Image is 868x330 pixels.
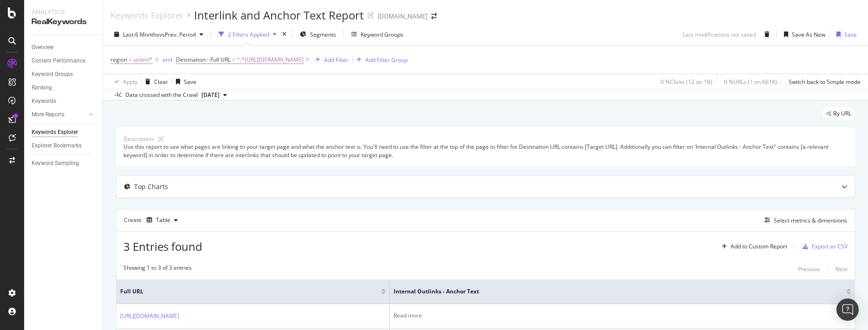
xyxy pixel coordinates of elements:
[32,83,52,93] div: Ranking
[32,141,82,151] div: Explorer Bookmarks
[348,27,407,42] button: Keyword Groups
[311,54,349,65] button: Add Filter
[124,213,181,228] div: Create
[120,287,367,296] span: Full URL
[123,264,192,275] div: Showing 1 to 3 of 3 entries
[310,31,336,38] span: Segments
[844,31,857,38] div: Save
[129,56,132,63] span: =
[799,239,848,254] button: Export as CSV
[32,141,96,151] a: Explorer Bookmarks
[683,31,756,38] div: Last modifications not saved
[32,43,54,52] div: Overview
[661,78,713,86] div: 0 % Clicks ( 12 on 1B )
[32,159,96,168] a: Keyword Sampling
[123,31,159,38] span: Last 6 Months
[123,239,202,254] span: 3 Entries found
[280,30,288,39] div: times
[353,54,408,65] button: Add Filter Group
[798,265,820,273] div: Previous
[296,27,340,42] button: Segments
[194,7,364,23] div: Interlink and Anchor Text Report
[761,215,847,226] button: Select metrics & dimensions
[324,56,349,64] div: Add Filter
[780,27,825,42] button: Save As New
[110,10,183,20] a: Keywords Explorer
[237,53,304,66] span: ^.*[URL][DOMAIN_NAME]
[232,56,235,63] span: =
[32,83,96,93] a: Ranking
[176,56,231,63] span: Destination - Full URL
[154,78,168,86] div: Clear
[394,311,851,320] div: Read more
[156,217,170,223] div: Table
[120,311,179,321] a: [URL][DOMAIN_NAME]
[201,91,220,99] span: 2025 Jun. 24th
[792,31,825,38] div: Save As New
[718,239,787,254] button: Add to Custom Report
[833,27,857,42] button: Save
[123,135,155,143] div: Description:
[32,96,56,106] div: Keywords
[32,96,96,106] a: Keywords
[823,107,855,120] div: legacy label
[184,78,196,86] div: Save
[125,91,198,99] div: Data crossed with the Crawl
[133,53,153,66] span: us/en/*
[123,78,137,86] div: Apply
[378,12,428,21] div: [DOMAIN_NAME]
[798,264,820,275] button: Previous
[431,13,437,19] div: arrow-right-arrow-left
[172,74,196,89] button: Save
[32,127,96,137] a: Keywords Explorer
[836,264,848,275] button: Next
[198,89,231,101] button: [DATE]
[215,27,280,42] button: 2 Filters Applied
[32,70,73,79] div: Keyword Groups
[32,56,96,66] a: Content Performance
[32,17,95,27] div: RealKeywords
[774,216,847,224] div: Select metrics & dimensions
[32,110,65,120] div: More Reports
[228,31,269,38] div: 2 Filters Applied
[361,31,403,38] div: Keyword Groups
[159,31,196,38] span: vs Prev. Period
[110,27,207,42] button: Last 6 MonthsvsPrev. Period
[394,287,832,296] span: Internal Outlinks - Anchor Text
[32,127,78,137] div: Keywords Explorer
[812,242,848,250] div: Export as CSV
[836,298,859,321] div: Open Intercom Messenger
[365,56,408,64] div: Add Filter Group
[785,74,861,89] button: Switch back to Simple mode
[731,244,787,249] div: Add to Custom Report
[142,74,168,89] button: Clear
[789,78,861,86] div: Switch back to Simple mode
[32,43,96,52] a: Overview
[134,182,168,191] div: Top Charts
[162,55,172,64] button: and
[32,7,95,17] div: Analytics
[833,111,851,116] span: By URL
[32,159,79,168] div: Keyword Sampling
[32,56,85,66] div: Content Performance
[143,213,181,228] button: Table
[32,70,96,79] a: Keyword Groups
[110,56,127,63] span: region
[724,78,777,86] div: 0 % URLs ( 1 on 661K )
[32,110,87,120] a: More Reports
[123,143,848,159] div: Use this report to see what pages are linking to your target page and what the anchor text is. Yo...
[110,74,137,89] button: Apply
[836,265,848,273] div: Next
